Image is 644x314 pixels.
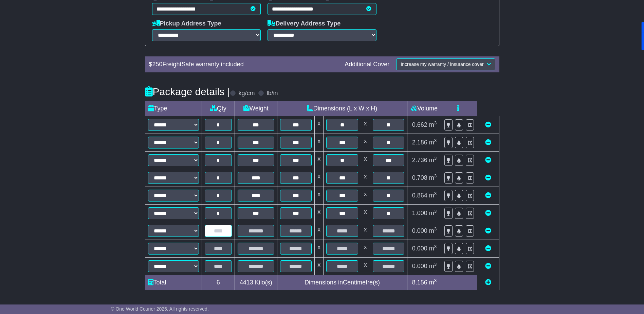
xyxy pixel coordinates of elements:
span: m [429,263,437,269]
span: m [429,192,437,199]
a: Remove this item [485,263,491,269]
sup: 3 [434,156,437,161]
span: 2.736 [412,157,427,163]
span: m [429,139,437,146]
span: 4413 [240,279,253,286]
td: Qty [202,101,235,116]
sup: 3 [434,226,437,231]
td: x [315,222,324,240]
td: x [361,187,370,204]
td: x [361,134,370,151]
sup: 3 [434,244,437,249]
td: x [361,257,370,275]
sup: 3 [434,120,437,125]
td: x [361,240,370,257]
td: x [315,257,324,275]
span: m [429,121,437,128]
span: 0.864 [412,192,427,199]
span: 2.186 [412,139,427,146]
a: Remove this item [485,245,491,252]
sup: 3 [434,173,437,178]
span: m [429,157,437,163]
span: 0.000 [412,245,427,252]
td: x [315,187,324,204]
span: 1.000 [412,210,427,216]
span: 0.662 [412,121,427,128]
div: $ FreightSafe warranty included [146,61,342,68]
span: © One World Courier 2025. All rights reserved. [111,306,209,312]
sup: 3 [434,138,437,143]
label: kg/cm [238,90,255,97]
sup: 3 [434,209,437,214]
sup: 3 [434,278,437,283]
td: x [315,151,324,169]
a: Remove this item [485,192,491,199]
sup: 3 [434,191,437,196]
span: 250 [152,61,163,68]
td: 6 [202,275,235,290]
td: x [361,169,370,187]
sup: 3 [434,262,437,267]
label: lb/in [266,90,278,97]
span: Increase my warranty / insurance cover [401,62,483,67]
td: Dimensions (L x W x H) [277,101,407,116]
span: 0.708 [412,174,427,181]
span: 0.000 [412,263,427,269]
span: m [429,279,437,286]
td: x [315,134,324,151]
a: Remove this item [485,157,491,163]
div: Additional Cover [341,61,393,68]
span: 8.156 [412,279,427,286]
label: Pickup Address Type [152,20,221,28]
td: x [361,222,370,240]
a: Remove this item [485,210,491,216]
span: 0.000 [412,227,427,234]
td: Type [145,101,202,116]
td: Weight [235,101,277,116]
a: Remove this item [485,174,491,181]
td: x [361,204,370,222]
span: m [429,245,437,252]
td: x [315,116,324,134]
a: Add new item [485,279,491,286]
td: Dimensions in Centimetre(s) [277,275,407,290]
a: Remove this item [485,121,491,128]
td: x [361,151,370,169]
label: Delivery Address Type [268,20,341,28]
button: Increase my warranty / insurance cover [396,58,495,70]
a: Remove this item [485,139,491,146]
a: Remove this item [485,227,491,234]
td: x [315,204,324,222]
td: x [315,169,324,187]
span: m [429,174,437,181]
span: m [429,210,437,216]
span: m [429,227,437,234]
h4: Package details | [145,86,230,97]
td: x [315,240,324,257]
td: Kilo(s) [235,275,277,290]
td: Total [145,275,202,290]
td: x [361,116,370,134]
td: Volume [407,101,441,116]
